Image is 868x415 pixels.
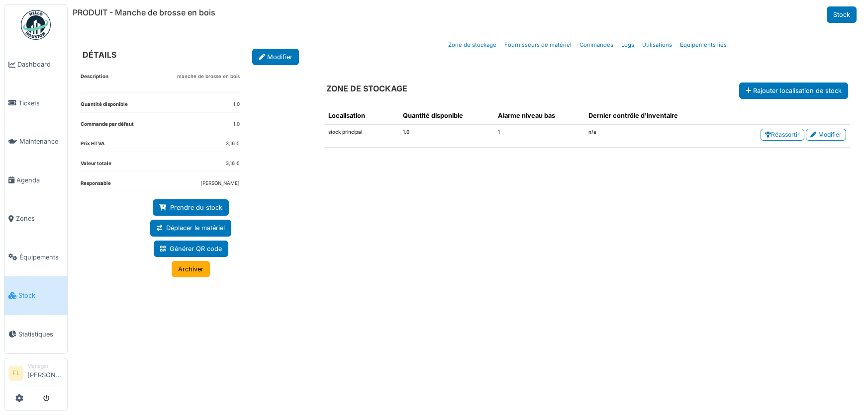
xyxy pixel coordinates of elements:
p: manche de brosse en bois [177,73,240,81]
td: stock principal [324,125,399,148]
th: Dernier contrôle d'inventaire [584,107,720,125]
a: Agenda [4,161,67,200]
h6: ZONE DE STOCKAGE [326,84,407,93]
h6: PRODUIT - Manche de brosse en bois [73,8,215,17]
span: Dashboard [17,60,63,69]
a: Maintenance [4,122,67,161]
div: Manager [27,362,63,370]
a: FL Manager[PERSON_NAME] [8,362,63,386]
span: Statistiques [18,330,63,339]
a: Archiver [172,261,210,277]
dt: Prix HTVA [81,140,104,152]
th: Localisation [324,107,399,125]
a: Modifier [252,49,299,65]
img: Badge_color-CXgf-gQk.svg [21,10,51,40]
h6: DÉTAILS [83,50,116,60]
a: Zone de stockage [444,33,500,57]
span: Tickets [18,98,63,108]
a: Utilisations [638,33,676,57]
a: Zones [4,199,67,238]
button: Rajouter localisation de stock [739,83,848,99]
th: Alarme niveau bas [494,107,584,125]
li: FL [8,366,23,381]
th: Quantité disponible [399,107,494,125]
dt: Valeur totale [81,160,111,171]
a: Stock [827,6,857,23]
a: Réassortir [761,129,804,141]
dt: Description [81,73,108,92]
td: 1 [494,125,584,148]
dt: Commande par défaut [81,121,134,132]
dt: Responsable [81,180,111,191]
a: Générer QR code [154,241,228,257]
span: Équipements [19,252,63,262]
dd: 1.0 [233,121,240,128]
a: Équipements [4,238,67,277]
a: Fournisseurs de matériel [500,33,576,57]
dd: 3,16 € [226,140,240,148]
li: [PERSON_NAME] [27,362,63,384]
a: Logs [617,33,638,57]
a: Equipements liés [676,33,731,57]
a: Tickets [4,84,67,123]
a: Déplacer le matériel [150,220,231,236]
a: Prendre du stock [153,199,229,216]
td: n/a [584,125,720,148]
a: Modifier [806,129,846,141]
a: Statistiques [4,315,67,354]
dd: [PERSON_NAME] [200,180,240,187]
span: Zones [16,214,63,223]
a: Stock [4,276,67,315]
td: 1.0 [399,125,494,148]
dd: 1.0 [233,101,240,108]
dd: 3,16 € [226,160,240,167]
span: Agenda [16,175,63,185]
span: Maintenance [19,137,63,146]
dt: Quantité disponible [81,101,128,112]
span: Stock [18,291,63,300]
a: Commandes [576,33,617,57]
a: Dashboard [4,45,67,84]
